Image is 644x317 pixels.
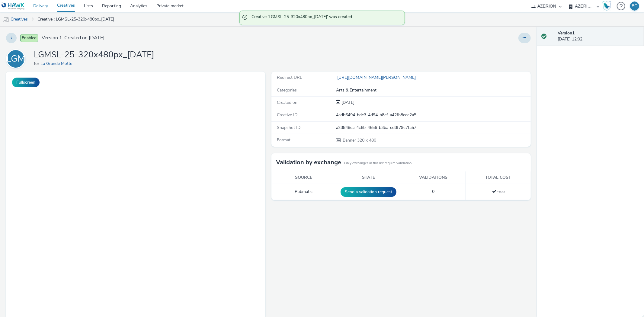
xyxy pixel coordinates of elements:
[336,125,530,131] div: a23848ca-4c6b-4556-b3ba-cd3f79c7fa57
[336,75,418,80] a: [URL][DOMAIN_NAME][PERSON_NAME]
[277,125,300,130] span: Snapshot ID
[277,87,297,93] span: Categories
[271,171,336,184] th: Source
[341,187,396,197] button: Send a validation request
[6,50,25,67] div: LGM
[492,189,505,194] span: Free
[277,75,302,80] span: Redirect URL
[20,34,38,42] span: Enabled
[12,78,40,87] button: Fullscreen
[277,100,297,105] span: Created on
[343,137,357,143] span: Banner
[344,161,412,166] small: Only exchanges in this list require validation
[632,2,638,11] div: BÖ
[336,87,530,93] div: Arts & Entertainment
[602,1,614,11] a: Hawk Academy
[3,17,9,23] img: mobile
[271,184,336,200] td: Pubmatic
[602,1,611,11] img: Hawk Academy
[466,171,531,184] th: Total cost
[6,56,28,62] a: LGM
[42,34,104,41] span: Version 1 - Created on [DATE]
[558,30,639,43] div: [DATE] 12:02
[252,14,399,22] span: Creative 'LGMSL-25-320x480px_[DATE]' was created
[277,137,290,143] span: Format
[340,100,354,105] span: [DATE]
[432,189,434,194] span: 0
[276,158,341,167] h3: Validation by exchange
[336,171,401,184] th: State
[277,112,297,118] span: Creative ID
[342,137,376,143] span: 320 x 480
[401,171,466,184] th: Validations
[34,61,40,66] span: for
[336,112,530,118] div: 4adb6494-bdc3-4d94-b8ef-a42fb8eec2a5
[340,100,354,106] div: Creation 15 September 2025, 12:02
[558,30,575,36] strong: Version 1
[40,61,75,66] a: La Grande Motte
[34,12,117,27] a: Creative : LGMSL-25-320x480px_[DATE]
[34,49,154,61] h1: LGMSL-25-320x480px_[DATE]
[2,2,25,10] img: undefined Logo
